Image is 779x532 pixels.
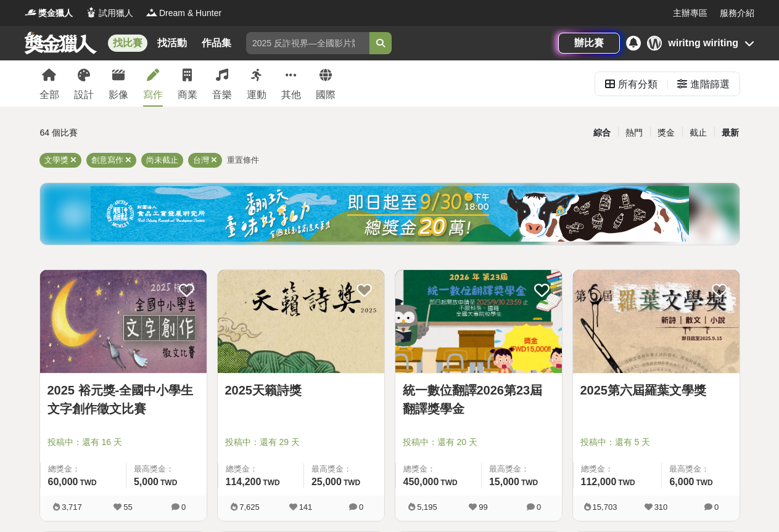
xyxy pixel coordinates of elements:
span: 114,200 [226,477,262,487]
div: 截止 [682,122,714,144]
span: 0 [537,502,541,512]
img: Cover Image [218,270,384,373]
a: 作品集 [197,35,236,52]
span: 創意寫作 [91,155,123,165]
span: 112,000 [581,477,617,487]
span: 投稿中：還有 29 天 [225,436,377,449]
span: 15,000 [489,477,519,487]
a: Cover Image [218,270,384,374]
div: 運動 [247,88,266,102]
a: 2025第六屆羅葉文學獎 [580,381,732,399]
span: 投稿中：還有 16 天 [47,436,199,449]
div: 進階篩選 [690,72,730,97]
span: 總獎金： [226,463,296,475]
a: 主辦專區 [673,7,707,20]
a: 商業 [178,60,197,107]
span: 3,717 [62,502,82,512]
img: Cover Image [40,270,207,373]
a: Cover Image [395,270,562,374]
a: Logo試用獵人 [85,7,133,20]
span: 最高獎金： [489,463,554,475]
div: 熱門 [618,122,650,144]
span: 0 [714,502,719,512]
a: 設計 [74,60,94,107]
img: Cover Image [395,270,562,373]
span: TWD [263,478,279,487]
span: TWD [80,478,96,487]
a: LogoDream & Hunter [146,7,221,20]
span: TWD [521,478,538,487]
span: 最高獎金： [669,463,732,475]
span: 投稿中：還有 5 天 [580,436,732,449]
span: 60,000 [48,477,78,487]
a: 寫作 [143,60,163,107]
span: 最高獎金： [134,463,199,475]
input: 2025 反詐視界—全國影片競賽 [246,32,369,54]
span: 25,000 [311,477,342,487]
span: 99 [479,502,487,512]
a: 2025 裕元獎-全國中小學生文字創作徵文比賽 [47,381,199,418]
a: Cover Image [40,270,207,374]
span: 6,000 [669,477,694,487]
span: 0 [359,502,363,512]
span: 總獎金： [48,463,118,475]
span: 試用獵人 [99,7,133,20]
div: 其他 [281,88,301,102]
img: Logo [146,6,158,18]
span: Dream & Hunter [159,7,221,20]
div: 寫作 [143,88,163,102]
span: 投稿中：還有 20 天 [403,436,554,449]
img: Logo [25,6,37,18]
span: 獎金獵人 [38,7,73,20]
div: 綜合 [586,122,618,144]
div: 最新 [714,122,746,144]
img: Cover Image [573,270,740,373]
img: Logo [85,6,97,18]
span: 141 [299,502,313,512]
span: TWD [618,478,635,487]
a: 找活動 [152,35,192,52]
span: TWD [440,478,457,487]
div: W [647,36,662,51]
div: 設計 [74,88,94,102]
span: 0 [181,502,186,512]
a: 國際 [316,60,336,107]
span: 310 [654,502,668,512]
a: 音樂 [212,60,232,107]
div: wiritng wiriting [668,36,738,51]
span: 15,703 [593,502,617,512]
span: TWD [344,478,360,487]
a: Cover Image [573,270,740,374]
span: 重置條件 [227,155,259,165]
span: 450,000 [403,477,439,487]
span: TWD [696,478,712,487]
div: 所有分類 [618,72,657,97]
a: 2025天籟詩獎 [225,381,377,399]
div: 商業 [178,88,197,102]
a: 全部 [39,60,59,107]
a: 其他 [281,60,301,107]
span: 總獎金： [581,463,654,475]
span: 5,195 [417,502,437,512]
div: 獎金 [650,122,682,144]
span: 最高獎金： [311,463,377,475]
a: 找比賽 [108,35,147,52]
span: 尚未截止 [146,155,178,165]
a: Logo獎金獵人 [25,7,73,20]
div: 64 個比賽 [40,122,273,144]
span: 文學獎 [44,155,68,165]
a: 辦比賽 [558,33,620,54]
a: 統一數位翻譯2026第23屆翻譯獎學金 [403,381,554,418]
a: 運動 [247,60,266,107]
span: 總獎金： [403,463,474,475]
span: TWD [160,478,177,487]
img: ea6d37ea-8c75-4c97-b408-685919e50f13.jpg [91,186,689,242]
span: 5,000 [134,477,159,487]
span: 55 [123,502,132,512]
span: 台灣 [193,155,209,165]
div: 國際 [316,88,336,102]
a: 影像 [109,60,128,107]
a: 服務介紹 [720,7,754,20]
span: 7,625 [239,502,260,512]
